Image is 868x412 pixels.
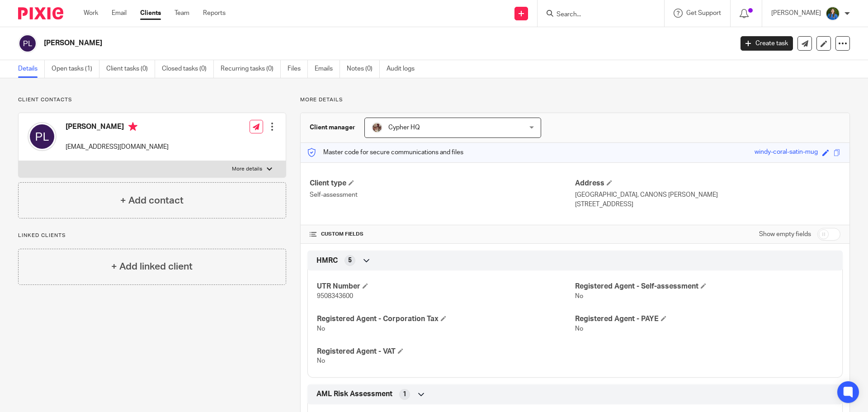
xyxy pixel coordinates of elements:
p: Self-assessment [310,190,575,199]
input: Search [556,11,637,19]
div: windy-coral-satin-mug [755,147,818,158]
label: Show empty fields [759,230,811,239]
a: Files [288,60,308,78]
h4: Registered Agent - Corporation Tax [317,314,575,324]
a: Emails [315,60,340,78]
i: Primary [128,122,137,131]
a: Notes (0) [347,60,380,78]
p: More details [232,166,262,173]
p: [PERSON_NAME] [771,9,821,18]
a: Email [112,9,127,18]
p: Master code for secure communications and files [307,148,463,157]
p: Client contacts [18,96,286,104]
a: Create task [741,36,793,51]
h3: Client manager [310,123,355,132]
img: A9EA1D9F-5CC4-4D49-85F1-B1749FAF3577.jpeg [372,122,382,133]
h4: Client type [310,179,575,188]
p: [GEOGRAPHIC_DATA], CANONS [PERSON_NAME] [575,190,840,199]
a: Reports [203,9,226,18]
a: Audit logs [387,60,421,78]
a: Team [175,9,189,18]
a: Closed tasks (0) [162,60,214,78]
h4: UTR Number [317,282,575,291]
a: Open tasks (1) [52,60,99,78]
span: No [317,326,325,332]
span: Get Support [686,10,721,16]
p: More details [300,96,850,104]
img: svg%3E [18,34,37,53]
h2: [PERSON_NAME] [44,38,590,48]
h4: + Add contact [120,194,184,208]
h4: Registered Agent - PAYE [575,314,833,324]
a: Details [18,60,45,78]
span: 9508343600 [317,293,353,299]
span: AML Risk Assessment [316,389,392,399]
a: Work [84,9,98,18]
span: No [317,358,325,364]
span: No [575,293,583,299]
h4: Registered Agent - VAT [317,347,575,356]
a: Recurring tasks (0) [221,60,281,78]
span: Cypher HQ [388,124,420,131]
h4: + Add linked client [111,260,193,274]
h4: Registered Agent - Self-assessment [575,282,833,291]
span: HMRC [316,256,338,265]
p: Linked clients [18,232,286,239]
h4: Address [575,179,840,188]
img: xxZt8RRI.jpeg [826,6,840,21]
h4: CUSTOM FIELDS [310,231,575,238]
p: [STREET_ADDRESS] [575,200,840,209]
a: Client tasks (0) [106,60,155,78]
img: svg%3E [28,122,57,151]
p: [EMAIL_ADDRESS][DOMAIN_NAME] [66,142,169,152]
span: No [575,326,583,332]
span: 5 [348,256,352,265]
h4: [PERSON_NAME] [66,122,169,133]
span: 1 [403,390,406,399]
a: Clients [140,9,161,18]
img: Pixie [18,7,63,19]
